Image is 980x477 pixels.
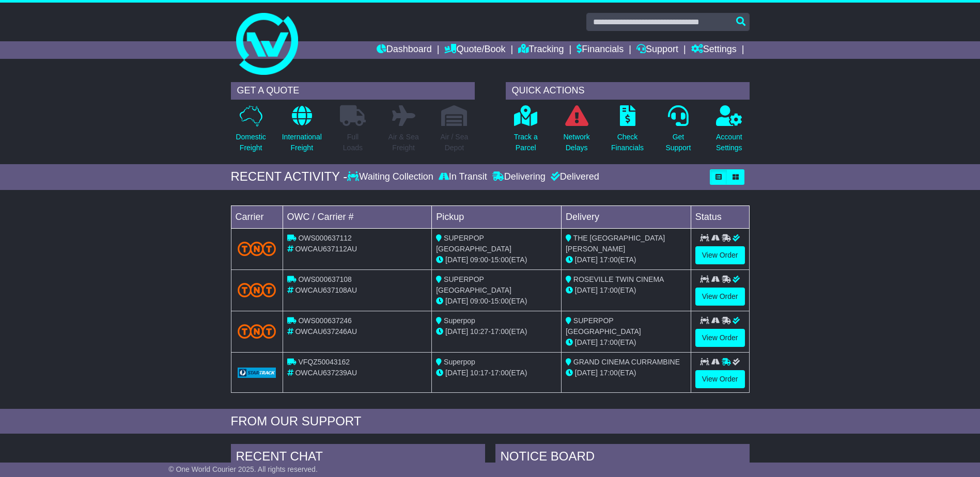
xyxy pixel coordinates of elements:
[566,337,687,348] div: (ETA)
[691,41,737,59] a: Settings
[436,255,557,265] div: - (ETA)
[282,132,322,153] p: International Freight
[231,444,485,472] div: RECENT CHAT
[600,369,618,377] span: 17:00
[575,256,598,264] span: [DATE]
[566,368,687,378] div: (ETA)
[238,242,276,256] img: TNT_Domestic.png
[444,358,475,366] span: Superpop
[691,205,749,228] td: Status
[506,82,750,100] div: QUICK ACTIONS
[563,132,589,153] p: Network Delays
[573,275,664,283] span: ROSEVILLE TWIN CINEMA
[573,358,680,366] span: GRAND CINEMA CURRAMBINE
[566,316,641,336] span: SUPERPOP [GEOGRAPHIC_DATA]
[575,338,598,346] span: [DATE]
[298,275,352,283] span: OWS000637108
[561,205,691,228] td: Delivery
[377,41,432,59] a: Dashboard
[665,105,691,159] a: GetSupport
[695,288,745,306] a: View Order
[168,465,318,473] span: © One World Courier 2025. All rights reserved.
[298,234,352,242] span: OWS000637112
[470,327,488,336] span: 10:27
[611,132,644,153] p: Check Financials
[436,171,490,183] div: In Transit
[566,255,687,265] div: (ETA)
[491,369,509,377] span: 17:00
[575,369,598,377] span: [DATE]
[716,132,742,153] p: Account Settings
[238,368,276,378] img: GetCarrierServiceLogo
[231,169,348,184] div: RECENT ACTIVITY -
[444,41,505,59] a: Quote/Book
[665,132,691,153] p: Get Support
[470,297,488,305] span: 09:00
[298,358,350,366] span: VFQZ50043162
[295,245,357,253] span: OWCAU637112AU
[470,369,488,377] span: 10:17
[231,414,750,429] div: FROM OUR SUPPORT
[563,105,590,159] a: NetworkDelays
[436,234,511,253] span: SUPERPOP [GEOGRAPHIC_DATA]
[235,105,266,159] a: DomesticFreight
[445,327,468,336] span: [DATE]
[445,369,468,377] span: [DATE]
[441,132,469,153] p: Air / Sea Depot
[340,132,366,153] p: Full Loads
[514,132,538,153] p: Track a Parcel
[695,370,745,388] a: View Order
[238,283,276,297] img: TNT_Domestic.png
[495,444,750,472] div: NOTICE BOARD
[695,329,745,347] a: View Order
[566,285,687,296] div: (ETA)
[231,205,283,228] td: Carrier
[283,205,432,228] td: OWC / Carrier #
[491,256,509,264] span: 15:00
[231,82,475,100] div: GET A QUOTE
[445,297,468,305] span: [DATE]
[436,275,511,294] span: SUPERPOP [GEOGRAPHIC_DATA]
[491,297,509,305] span: 15:00
[444,316,475,325] span: Superpop
[577,41,624,59] a: Financials
[566,234,665,253] span: THE [GEOGRAPHIC_DATA][PERSON_NAME]
[436,368,557,378] div: - (ETA)
[295,286,357,294] span: OWCAU637108AU
[514,105,538,159] a: Track aParcel
[282,105,322,159] a: InternationalFreight
[715,105,743,159] a: AccountSettings
[600,286,618,294] span: 17:00
[611,105,644,159] a: CheckFinancials
[432,205,562,228] td: Pickup
[388,132,419,153] p: Air & Sea Freight
[436,326,557,337] div: - (ETA)
[347,171,435,183] div: Waiting Collection
[295,369,357,377] span: OWCAU637239AU
[470,256,488,264] span: 09:00
[295,327,357,336] span: OWCAU637246AU
[436,296,557,307] div: - (ETA)
[636,41,678,59] a: Support
[548,171,599,183] div: Delivered
[490,171,548,183] div: Delivering
[445,256,468,264] span: [DATE]
[575,286,598,294] span: [DATE]
[518,41,564,59] a: Tracking
[491,327,509,336] span: 17:00
[695,246,745,264] a: View Order
[600,256,618,264] span: 17:00
[298,316,352,325] span: OWS000637246
[238,324,276,338] img: TNT_Domestic.png
[236,132,266,153] p: Domestic Freight
[600,338,618,346] span: 17:00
